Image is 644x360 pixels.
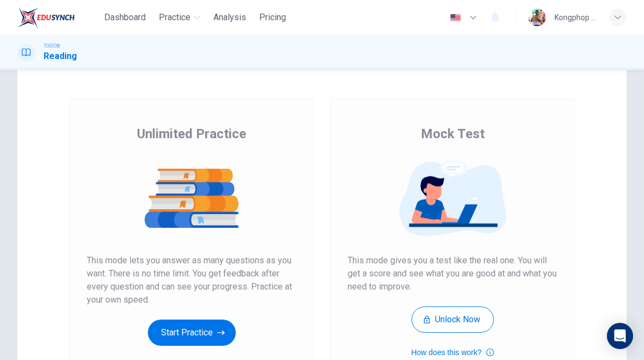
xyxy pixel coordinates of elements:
span: This mode lets you answer as many questions as you want. There is no time limit. You get feedback... [87,254,296,306]
img: Profile picture [528,9,546,26]
img: en [449,14,462,22]
a: EduSynch logo [17,7,100,28]
span: TOEIC® [44,42,60,50]
div: Kongphop Vaiyarat [554,11,596,24]
span: Practice [159,11,190,24]
button: How does this work? [411,346,493,359]
button: Start Practice [148,320,236,346]
img: EduSynch logo [17,7,75,28]
button: Unlock Now [412,306,494,333]
button: Practice [154,8,205,27]
span: Pricing [259,11,286,24]
div: Open Intercom Messenger [607,323,633,349]
span: Unlimited Practice [137,125,246,143]
button: Dashboard [100,8,150,27]
span: This mode gives you a test like the real one. You will get a score and see what you are good at a... [348,254,557,293]
span: Analysis [213,11,246,24]
span: Dashboard [104,11,146,24]
button: Analysis [209,8,251,27]
button: Pricing [255,8,290,27]
span: Mock Test [421,125,485,143]
h1: Reading [44,50,77,63]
